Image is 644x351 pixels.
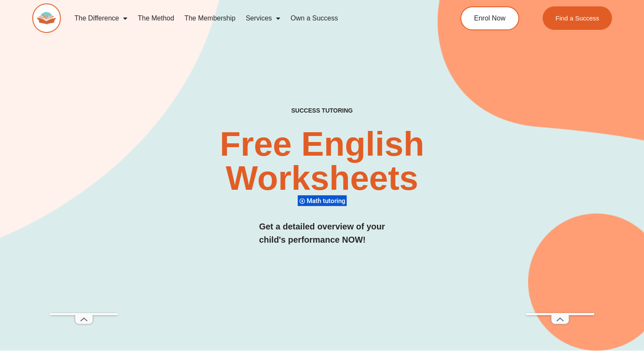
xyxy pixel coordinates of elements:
span: Enrol Now [474,15,506,22]
iframe: Advertisement [526,57,594,313]
a: Find a Success [543,6,612,30]
span: Math tutoring [307,197,348,205]
h2: Free English Worksheets​ [131,127,513,195]
span: Find a Success [555,15,599,21]
iframe: Chat Widget [498,255,644,351]
nav: Menu [69,9,428,28]
iframe: Advertisement [50,57,118,313]
a: Services [241,9,285,28]
a: The Difference [69,9,133,28]
a: The Method [132,9,179,28]
h4: SUCCESS TUTORING​ [236,107,408,114]
a: Own a Success [285,9,343,28]
div: Math tutoring [298,195,347,206]
h3: Get a detailed overview of your child's performance NOW! [259,220,385,247]
a: Enrol Now [460,6,519,30]
a: The Membership [179,9,241,28]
